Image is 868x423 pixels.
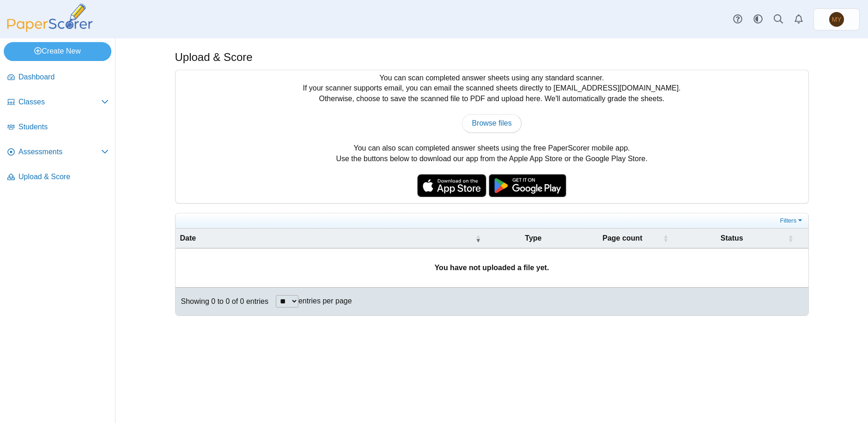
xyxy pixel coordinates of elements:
a: Assessments [4,141,112,163]
span: Upload & Score [18,172,109,182]
a: Ming Yang [813,8,860,30]
b: You have not uploaded a file yet. [435,264,549,272]
a: Filters [778,216,806,225]
a: Classes [4,91,112,114]
img: google-play-badge.png [489,174,566,197]
span: Date : Activate to remove sorting [475,229,481,248]
a: Create New [4,42,111,60]
span: Browse files [472,119,511,127]
span: Students [18,122,109,132]
a: Alerts [789,9,809,30]
span: Page count [602,234,642,242]
a: Upload & Score [4,166,112,188]
span: Date [180,234,196,242]
a: Students [4,116,112,139]
span: Ming Yang [832,16,842,23]
img: apple-store-badge.svg [417,174,486,197]
span: Classes [18,97,101,107]
span: Type [525,234,541,242]
label: entries per page [298,297,352,305]
div: Showing 0 to 0 of 0 entries [176,288,268,315]
span: Status [721,234,743,242]
span: Dashboard [18,72,109,82]
span: Page count : Activate to sort [663,229,668,248]
span: Status : Activate to sort [788,229,793,248]
a: PaperScorer [4,25,96,33]
a: Browse files [462,114,521,133]
div: You can scan completed answer sheets using any standard scanner. If your scanner supports email, ... [176,70,808,203]
h1: Upload & Score [175,49,253,65]
img: PaperScorer [4,4,96,32]
span: Ming Yang [829,12,844,27]
a: Dashboard [4,66,112,89]
span: Assessments [18,147,101,157]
